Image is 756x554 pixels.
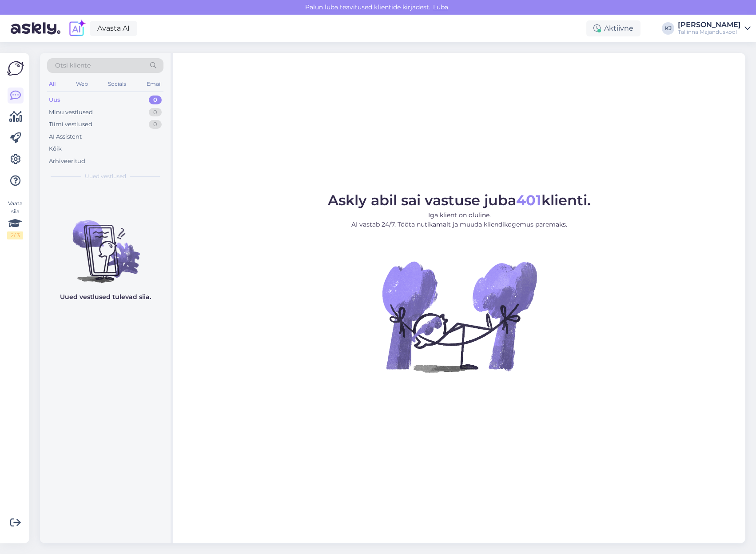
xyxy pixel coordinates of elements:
div: Tallinna Majanduskool [678,28,741,36]
span: Luba [430,3,451,11]
div: 2 / 3 [7,231,23,239]
img: Askly Logo [7,60,24,77]
div: Email [145,78,163,90]
div: Minu vestlused [49,108,93,117]
img: No chats [40,204,171,284]
div: AI Assistent [49,132,82,141]
div: Socials [106,78,128,90]
span: Otsi kliente [55,61,91,70]
div: Aktiivne [586,20,641,36]
b: 401 [516,191,541,209]
div: Vaata siia [7,199,23,239]
div: Tiimi vestlused [49,120,92,129]
span: Uued vestlused [85,172,126,180]
a: [PERSON_NAME]Tallinna Majanduskool [678,21,751,36]
div: 0 [149,120,162,129]
span: Askly abil sai vastuse juba klienti. [328,191,591,209]
a: Avasta AI [90,21,137,36]
div: All [47,78,57,90]
img: explore-ai [68,19,86,38]
div: 0 [149,108,162,117]
p: Iga klient on oluline. AI vastab 24/7. Tööta nutikamalt ja muuda kliendikogemus paremaks. [328,211,591,229]
div: KJ [662,22,674,35]
div: Kõik [49,144,62,153]
p: Uued vestlused tulevad siia. [60,292,151,302]
div: Arhiveeritud [49,157,85,166]
div: [PERSON_NAME] [678,21,741,28]
img: No Chat active [379,236,539,396]
div: Web [74,78,90,90]
div: 0 [149,96,162,104]
div: Uus [49,96,60,104]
